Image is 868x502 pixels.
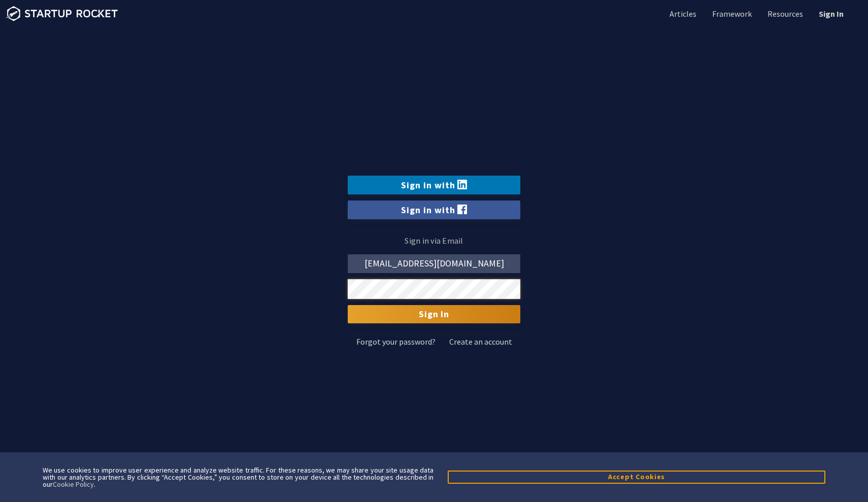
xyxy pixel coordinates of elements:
[667,8,696,19] a: Articles
[348,176,520,194] a: Sign in with
[710,8,752,19] a: Framework
[53,480,94,489] a: Cookie Policy
[448,471,825,483] button: Accept Cookies
[348,200,520,219] a: Sign in with
[817,8,844,19] a: Sign In
[449,338,512,346] a: Create an account
[356,338,436,346] a: Forgot your password?
[765,8,803,19] a: Resources
[348,305,520,323] input: Sign In
[43,466,433,488] div: We use cookies to improve user experience and analyze website traffic. For these reasons, we may ...
[348,233,520,248] p: Sign in via Email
